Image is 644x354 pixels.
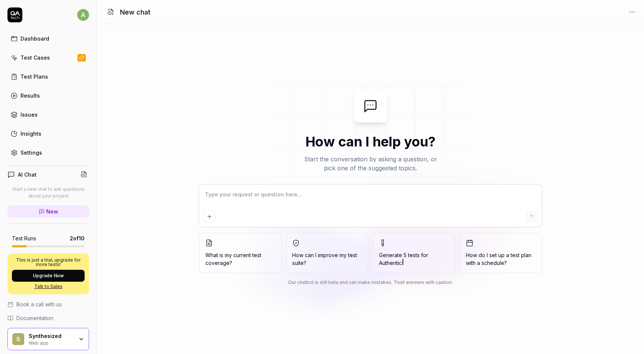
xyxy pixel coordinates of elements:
[7,126,89,141] a: Insights
[20,73,48,80] div: Test Plans
[203,211,215,222] button: Add attachment
[20,35,49,42] div: Dashboard
[7,186,89,199] p: Start a new chat to ask questions about your project
[379,251,449,267] span: Generate 5 tests for
[7,300,89,308] a: Book a call with us
[20,130,41,138] div: Insights
[7,205,89,218] a: New
[29,339,73,345] div: Web app
[7,88,89,103] a: Results
[205,251,275,267] span: What is my current test coverage?
[18,171,37,178] h4: AI Chat
[7,328,89,350] button: SSynthesizedWeb app
[12,235,36,242] h5: Test Runs
[466,251,536,267] span: How do I set up a test plan with a schedule?
[16,314,53,322] span: Documentation
[460,233,542,273] button: How do I set up a test plan with a schedule?
[16,300,62,308] span: Book a call with us
[77,7,89,22] button: a
[29,333,73,339] div: Synthesized
[7,314,89,322] a: Documentation
[12,258,85,267] p: This is just a trial, upgrade for more tests!
[20,54,50,61] div: Test Cases
[12,333,24,345] span: S
[20,111,38,118] div: Issues
[379,260,402,266] span: Authentic
[7,50,89,65] a: Test Cases
[77,9,89,21] span: a
[7,145,89,160] a: Settings
[12,283,85,290] a: Talk to Sales
[373,233,455,273] button: Generate 5 tests forAuthentic
[70,234,85,242] span: 2 of 10
[7,107,89,122] a: Issues
[292,251,362,267] span: How can I improve my test suite?
[46,208,58,215] span: New
[7,31,89,46] a: Dashboard
[12,270,85,282] button: Upgrade Now
[20,149,42,157] div: Settings
[20,92,40,99] div: Results
[199,233,281,273] button: What is my current test coverage?
[199,279,542,286] div: Our chatbot is still beta and can make mistakes. Trust answers with caution.
[120,7,151,17] h1: New chat
[286,233,368,273] button: How can I improve my test suite?
[7,69,89,84] a: Test Plans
